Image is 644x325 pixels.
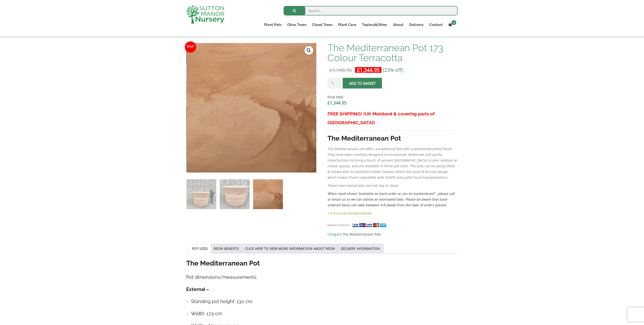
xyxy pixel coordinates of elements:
img: The Mediterranean Pot 173 Colour Terracotta - Image 2 [220,179,250,209]
a: Olive Trees [284,21,309,28]
p: 1 in stock (can be backordered) [327,210,458,216]
a: POT SIZES [192,244,208,253]
a: The Mediterranean Pots [342,232,381,236]
a: RESIN BENEFITS [214,244,239,253]
button: Add to basket [343,78,382,89]
a: View full-screen image gallery [305,46,313,55]
strong: The Mediterranean Pot [327,134,401,142]
a: Cloud Trees [309,21,335,28]
img: logo [186,5,224,24]
h4: Pot dimensions/measurements: [186,274,458,281]
p: These resin-based pots are not clay or stone. [327,183,458,188]
em: When stock shows “available on back-order or can be backordered” , please call or email us so we ... [327,191,455,207]
img: The Mediterranean Pot 173 Colour Terracotta [186,179,216,209]
a: CLICK HERE TO VIEW MORE INFORMATION ABOUT RESIN [245,244,335,253]
a: Topiary&Other [359,21,390,28]
span: Sale! [185,41,196,53]
strong: External – [186,286,209,292]
bdi: 1,748.95 [329,67,352,73]
a: Contact [426,21,446,28]
bdi: 1,344.95 [357,67,380,73]
p: The Mediterranean pot offers a traditional feel with a textured/brushed finish. They have been ca... [327,146,458,180]
h4: Standing pot height: 130 cm [191,298,458,305]
h1: The Mediterranean Pot 173 Colour Terracotta [327,43,458,63]
strong: The Mediterranean Pot [186,259,260,267]
a: Plant Pots [261,21,284,28]
a: DELIVERY INFORMATION [341,244,380,253]
a: Plant Care [335,21,359,28]
span: £ [357,67,360,73]
bdi: 1,344.95 [327,100,347,106]
a: Delivery [406,21,426,28]
dt: Final total [327,94,458,100]
a: About [390,21,406,28]
span: £ [329,67,332,73]
h4: Width: 173 cm [191,310,458,317]
span: (23% off) [383,67,403,73]
a: 0 [446,21,458,28]
img: The Mediterranean Pot 173 Colour Terracotta - Image 3 [253,179,283,209]
input: Product quantity [327,78,342,89]
span: £ [327,100,330,106]
span: 0 [452,20,456,25]
input: Search... [284,6,458,15]
img: payment supported [352,223,388,228]
h3: FREE SHIPPING! (UK Mainland & covering parts of [GEOGRAPHIC_DATA]) [327,109,458,127]
small: Payment Options: [327,223,351,227]
span: Category: [327,231,458,237]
